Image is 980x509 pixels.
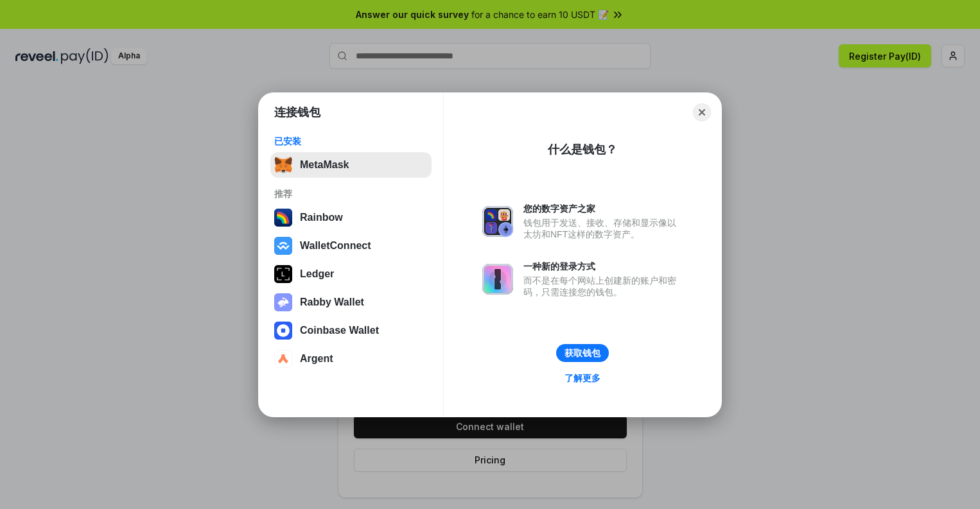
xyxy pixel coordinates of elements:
h1: 连接钱包 [274,105,320,120]
button: Argent [270,346,432,372]
div: Rabby Wallet [300,297,364,308]
div: 一种新的登录方式 [523,261,683,272]
button: Ledger [270,261,432,287]
div: 了解更多 [564,372,600,384]
button: MetaMask [270,152,432,178]
div: MetaMask [300,159,349,171]
img: svg+xml,%3Csvg%20width%3D%2228%22%20height%3D%2228%22%20viewBox%3D%220%200%2028%2028%22%20fill%3D... [274,237,292,255]
img: svg+xml,%3Csvg%20fill%3D%22none%22%20height%3D%2233%22%20viewBox%3D%220%200%2035%2033%22%20width%... [274,156,292,174]
button: Rabby Wallet [270,289,432,315]
img: svg+xml,%3Csvg%20width%3D%22120%22%20height%3D%22120%22%20viewBox%3D%220%200%20120%20120%22%20fil... [274,209,292,227]
div: 您的数字资产之家 [523,203,683,214]
button: Close [693,103,711,121]
div: Rainbow [300,212,343,223]
img: svg+xml,%3Csvg%20width%3D%2228%22%20height%3D%2228%22%20viewBox%3D%220%200%2028%2028%22%20fill%3D... [274,350,292,368]
div: 而不是在每个网站上创建新的账户和密码，只需连接您的钱包。 [523,275,683,298]
img: svg+xml,%3Csvg%20xmlns%3D%22http%3A%2F%2Fwww.w3.org%2F2000%2Fsvg%22%20fill%3D%22none%22%20viewBox... [274,293,292,311]
div: 获取钱包 [564,347,600,359]
img: svg+xml,%3Csvg%20xmlns%3D%22http%3A%2F%2Fwww.w3.org%2F2000%2Fsvg%22%20fill%3D%22none%22%20viewBox... [482,206,513,237]
div: 什么是钱包？ [548,142,617,157]
button: WalletConnect [270,233,432,259]
button: Rainbow [270,205,432,230]
button: Coinbase Wallet [270,318,432,343]
div: Ledger [300,268,334,280]
div: 已安装 [274,135,428,147]
img: svg+xml,%3Csvg%20xmlns%3D%22http%3A%2F%2Fwww.w3.org%2F2000%2Fsvg%22%20width%3D%2228%22%20height%3... [274,265,292,283]
div: Coinbase Wallet [300,325,379,336]
a: 了解更多 [557,370,608,386]
img: svg+xml,%3Csvg%20width%3D%2228%22%20height%3D%2228%22%20viewBox%3D%220%200%2028%2028%22%20fill%3D... [274,322,292,340]
div: 推荐 [274,188,428,200]
img: svg+xml,%3Csvg%20xmlns%3D%22http%3A%2F%2Fwww.w3.org%2F2000%2Fsvg%22%20fill%3D%22none%22%20viewBox... [482,264,513,295]
div: WalletConnect [300,240,371,252]
div: Argent [300,353,333,365]
button: 获取钱包 [556,344,609,362]
div: 钱包用于发送、接收、存储和显示像以太坊和NFT这样的数字资产。 [523,217,683,240]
